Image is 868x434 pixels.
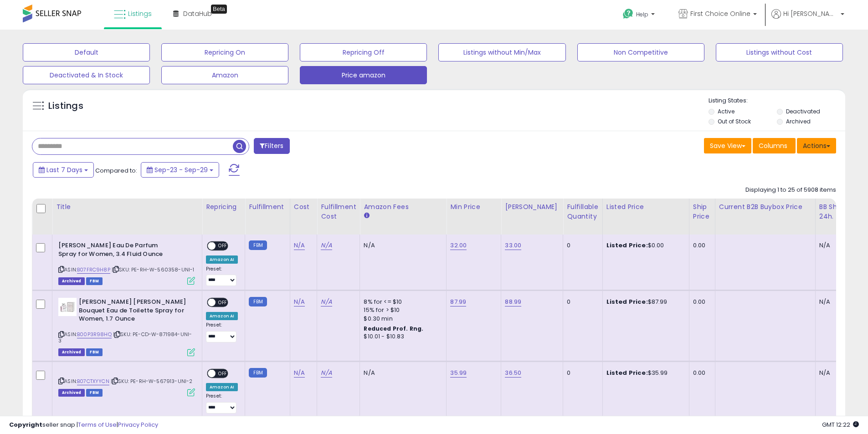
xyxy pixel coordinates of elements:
[364,325,423,332] b: Reduced Prof. Rng.
[206,383,238,391] div: Amazon AI
[786,107,820,115] label: Deactivated
[206,322,238,342] div: Preset:
[58,389,85,397] span: Listings that have been deleted from Seller Central
[797,138,836,153] button: Actions
[364,202,442,212] div: Amazon Fees
[58,348,85,356] span: Listings that have been deleted from Seller Central
[819,298,849,306] div: N/A
[77,266,110,274] a: B07FRC9H8P
[577,43,704,61] button: Non Competitive
[819,241,849,250] div: N/A
[249,240,267,250] small: FBM
[154,165,208,174] span: Sep-23 - Sep-29
[9,421,158,429] div: seller snap | |
[321,241,332,250] a: N/A
[567,202,598,221] div: Fulfillable Quantity
[128,9,152,18] span: Listings
[622,8,634,20] i: Get Help
[364,306,439,314] div: 15% for > $10
[118,420,158,429] a: Privacy Policy
[567,241,595,250] div: 0
[450,297,466,306] a: 87.99
[206,255,238,264] div: Amazon AI
[606,369,682,377] div: $35.99
[321,368,332,378] a: N/A
[718,117,751,125] label: Out of Stock
[745,186,836,194] div: Displaying 1 to 25 of 5908 items
[86,348,103,356] span: FBM
[718,107,734,115] label: Active
[294,241,305,250] a: N/A
[786,117,811,125] label: Archived
[606,241,682,250] div: $0.00
[111,378,193,385] span: | SKU: PE-RH-W-567913-UNI-2
[505,202,559,212] div: [PERSON_NAME]
[294,368,305,378] a: N/A
[438,43,565,61] button: Listings without Min/Max
[606,202,685,212] div: Listed Price
[364,298,439,306] div: 8% for <= $10
[364,212,369,220] small: Amazon Fees.
[364,241,439,250] div: N/A
[505,297,521,306] a: 88.99
[95,166,137,175] span: Compared to:
[709,97,845,105] p: Listing States:
[294,202,313,212] div: Cost
[58,331,192,344] span: | SKU: PE-CD-W-871984-UNI-3
[693,241,708,250] div: 0.00
[249,202,286,212] div: Fulfillment
[23,66,150,84] button: Deactivated & In Stock
[112,266,195,273] span: | SKU: PE-RH-W-560358-UNI-1
[211,5,227,14] div: Tooltip anchor
[58,241,195,284] div: ASIN:
[567,369,595,377] div: 0
[206,393,238,414] div: Preset:
[300,43,427,61] button: Repricing Off
[86,277,103,285] span: FBM
[58,369,195,396] div: ASIN:
[505,368,521,378] a: 36.50
[606,241,648,250] b: Listed Price:
[716,43,843,61] button: Listings without Cost
[321,202,356,221] div: Fulfillment Cost
[58,277,85,285] span: Listings that have been deleted from Seller Central
[364,333,439,341] div: $10.01 - $10.83
[216,369,230,377] span: OFF
[23,43,150,61] button: Default
[294,297,305,306] a: N/A
[636,10,648,18] span: Help
[704,138,751,153] button: Save View
[48,100,83,112] h5: Listings
[450,241,467,250] a: 32.00
[753,138,796,153] button: Columns
[77,378,109,385] a: B07CTXYYCN
[505,241,521,250] a: 33.00
[822,420,859,429] span: 2025-10-7 12:22 GMT
[300,66,427,84] button: Price amazon
[77,331,112,338] a: B00P3R98HQ
[79,298,190,326] b: [PERSON_NAME] [PERSON_NAME] Bouquet Eau de Toilette Spray for Women, 1.7 Ounce
[206,266,238,286] div: Preset:
[161,43,288,61] button: Repricing On
[693,298,708,306] div: 0.00
[606,297,648,306] b: Listed Price:
[183,9,212,18] span: DataHub
[206,312,238,320] div: Amazon AI
[606,298,682,306] div: $87.99
[321,297,332,306] a: N/A
[450,368,467,378] a: 35.99
[254,138,289,154] button: Filters
[693,202,711,221] div: Ship Price
[58,298,77,316] img: 313LNMj+hpL._SL40_.jpg
[606,368,648,377] b: Listed Price:
[206,202,241,212] div: Repricing
[819,202,853,221] div: BB Share 24h.
[216,299,230,306] span: OFF
[819,369,849,377] div: N/A
[249,368,267,378] small: FBM
[141,162,219,178] button: Sep-23 - Sep-29
[759,141,787,150] span: Columns
[56,202,198,212] div: Title
[78,420,117,429] a: Terms of Use
[249,297,267,306] small: FBM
